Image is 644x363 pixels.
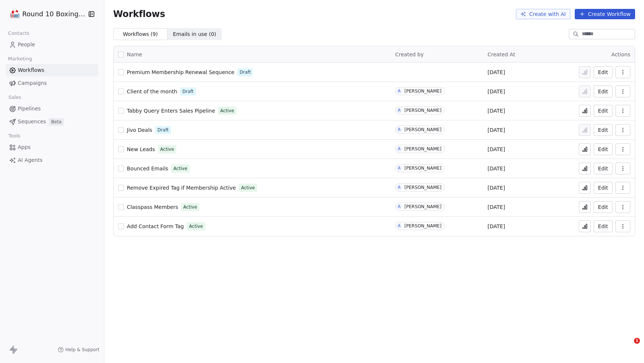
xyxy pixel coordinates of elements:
div: [PERSON_NAME] [404,185,441,190]
a: Bounced Emails [127,165,168,172]
div: [PERSON_NAME] [404,146,441,151]
span: Bounced Emails [127,166,168,171]
a: Classpass Members [127,203,178,211]
span: Tools [5,130,23,141]
div: [PERSON_NAME] [404,127,441,132]
span: Created by [395,51,424,57]
button: Edit [594,124,613,136]
button: Edit [594,66,613,78]
a: Pipelines [6,103,98,115]
span: Workflows [18,66,44,74]
a: Tabby Query Enters Sales Pipeline [127,107,215,114]
span: Created At [488,51,515,57]
span: Round 10 Boxing Club [22,9,85,19]
span: Active [160,146,174,153]
span: [DATE] [488,88,505,95]
a: People [6,39,98,51]
a: AI Agents [6,154,98,166]
button: Edit [594,182,613,194]
button: Edit [594,163,613,174]
a: Campaigns [6,77,98,89]
div: A [398,88,401,94]
div: A [398,204,401,210]
span: Premium Membership Renewal Sequence [127,69,234,75]
span: Beta [49,118,64,126]
span: AI Agents [18,156,43,164]
span: New Leads [127,146,155,152]
span: [DATE] [488,107,505,114]
span: Campaigns [18,79,47,87]
span: Active [173,165,187,172]
button: Create Workflow [575,9,635,19]
button: Edit [594,220,613,232]
span: Name [127,51,142,59]
span: Emails in use ( 0 ) [173,30,216,38]
span: [DATE] [488,126,505,134]
div: A [398,223,401,229]
span: Active [241,184,255,191]
span: Classpass Members [127,204,178,210]
a: Jivo Deals [127,126,152,134]
span: Sequences [18,118,46,126]
span: [DATE] [488,146,505,153]
span: [DATE] [488,203,505,211]
span: Active [183,204,197,210]
button: Create with AI [516,9,570,19]
span: Draft [157,127,168,133]
span: Marketing [5,53,35,64]
div: A [398,146,401,152]
div: [PERSON_NAME] [404,204,441,209]
div: A [398,165,401,171]
span: [DATE] [488,165,505,172]
span: Jivo Deals [127,127,152,133]
a: Workflows [6,64,98,76]
button: Edit [594,201,613,213]
div: [PERSON_NAME] [404,223,441,229]
button: Edit [594,86,613,97]
button: Edit [594,143,613,155]
span: Active [189,223,203,230]
a: Help & Support [58,347,99,353]
span: Sales [5,92,24,103]
a: Add Contact Form Tag [127,223,184,230]
a: Apps [6,141,98,153]
span: Draft [182,88,193,95]
span: Contacts [5,28,33,39]
div: [PERSON_NAME] [404,89,441,94]
iframe: Intercom live chat [619,338,637,356]
a: Client of the month [127,88,177,95]
div: A [398,127,401,133]
span: [DATE] [488,69,505,76]
span: [DATE] [488,184,505,192]
span: Workflows [113,9,165,19]
span: Tabby Query Enters Sales Pipeline [127,108,215,114]
span: Remove Expired Tag if Membership Active [127,185,236,191]
span: Actions [611,51,630,57]
span: Pipelines [18,105,41,113]
span: Draft [240,69,251,76]
span: Client of the month [127,89,177,94]
span: People [18,41,35,49]
div: [PERSON_NAME] [404,166,441,171]
div: A [398,184,401,190]
span: Apps [18,143,31,151]
span: [DATE] [488,223,505,230]
div: A [398,107,401,113]
a: Premium Membership Renewal Sequence [127,69,234,76]
img: Round%2010%20Boxing%20Club%20-%20Logo.png [10,10,19,19]
span: Active [220,107,234,114]
a: New Leads [127,146,155,153]
a: SequencesBeta [6,116,98,128]
a: Remove Expired Tag if Membership Active [127,184,236,192]
button: Edit [594,105,613,117]
span: Add Contact Form Tag [127,223,184,229]
div: [PERSON_NAME] [404,108,441,113]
